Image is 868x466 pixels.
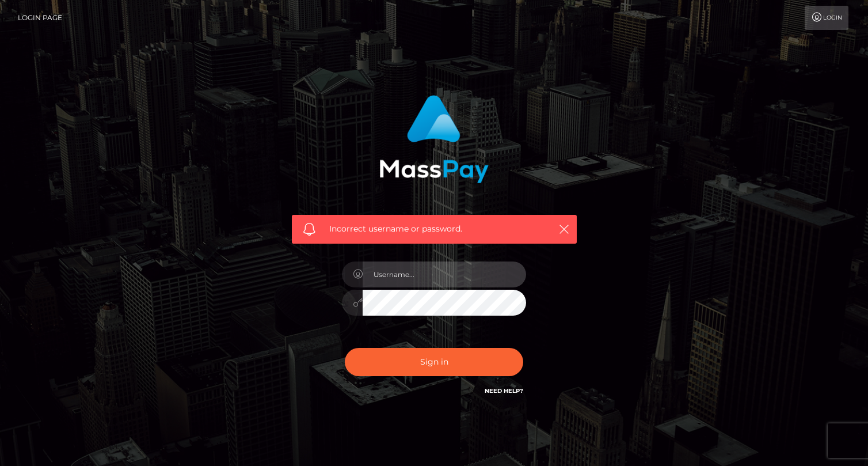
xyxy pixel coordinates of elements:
a: Login Page [18,6,62,30]
button: Sign in [345,348,523,376]
input: Username... [363,262,526,287]
span: Incorrect username or password. [329,223,539,235]
a: Login [805,6,848,30]
a: Need Help? [485,387,523,395]
img: MassPay Login [379,95,489,183]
